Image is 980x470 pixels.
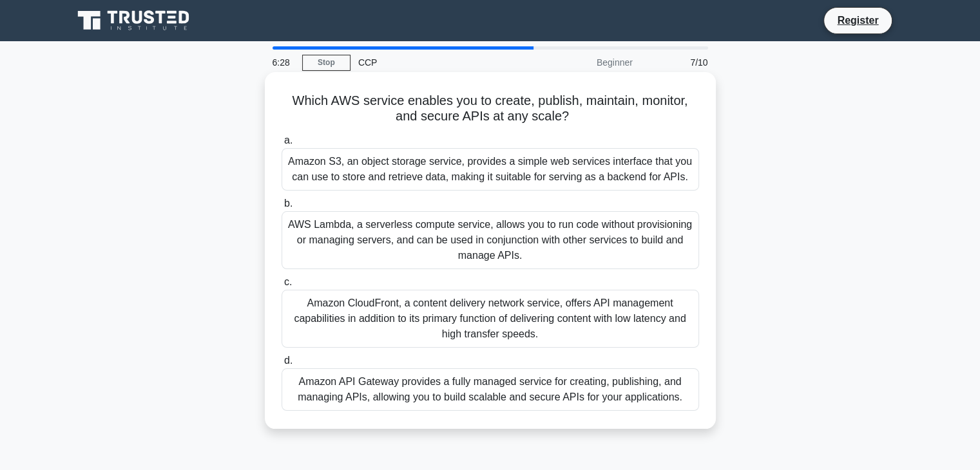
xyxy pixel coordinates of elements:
[284,135,293,146] span: a.
[280,93,700,125] h5: Which AWS service enables you to create, publish, maintain, monitor, and secure APIs at any scale?
[528,50,640,75] div: Beginner
[302,55,351,71] a: Stop
[284,198,293,209] span: b.
[282,148,699,191] div: Amazon S3, an object storage service, provides a simple web services interface that you can use t...
[282,368,699,411] div: Amazon API Gateway provides a fully managed service for creating, publishing, and managing APIs, ...
[282,290,699,348] div: Amazon CloudFront, a content delivery network service, offers API management capabilities in addi...
[640,50,716,75] div: 7/10
[829,12,886,28] a: Register
[284,355,293,366] span: d.
[284,276,292,287] span: c.
[265,50,302,75] div: 6:28
[351,50,528,75] div: CCP
[282,211,699,269] div: AWS Lambda, a serverless compute service, allows you to run code without provisioning or managing...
